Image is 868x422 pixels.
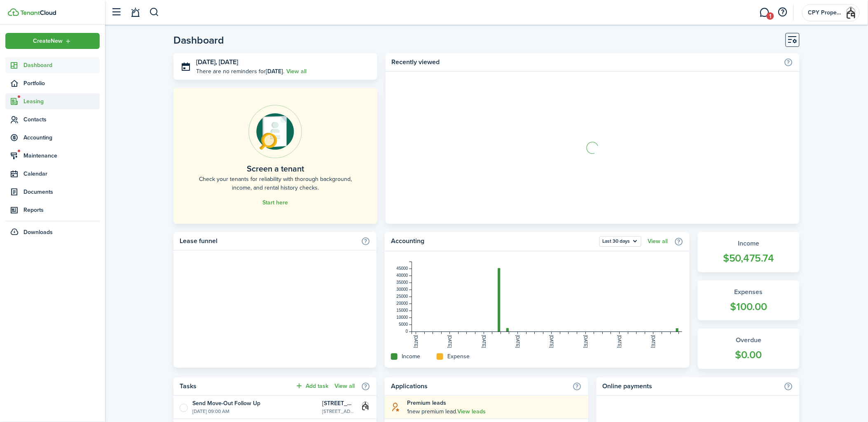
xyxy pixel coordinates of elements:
span: 1 [767,12,774,20]
tspan: [DATE] [583,335,588,348]
home-placeholder-description: Check your tenants for reliability with thorough background, income, and rental history checks. [192,175,359,192]
home-widget-title: Tasks [180,381,291,391]
home-widget-title: Recently viewed [392,57,780,67]
button: Customise [786,33,800,47]
h3: [DATE], [DATE] [196,57,371,67]
span: Maintenance [23,151,100,160]
span: Create New [33,38,63,44]
widget-stats-title: Overdue [706,335,791,345]
button: Open menu [599,236,641,247]
a: Start here [262,199,288,206]
a: Dashboard [5,57,100,73]
widget-stats-count: $100.00 [706,299,791,315]
tspan: [DATE] [516,335,520,348]
tspan: 45000 [397,266,408,271]
p: [STREET_ADDRESS][PERSON_NAME] [322,399,354,408]
p: There are no reminders for . [196,67,284,76]
widget-stats-title: Income [706,239,791,248]
span: Accounting [23,133,100,142]
tspan: 35000 [397,280,408,285]
img: Loading [585,141,600,155]
span: Documents [23,188,100,196]
header-page-title: Dashboard [173,35,224,45]
a: Expenses$100.00 [698,281,800,321]
widget-stats-title: Expenses [706,287,791,297]
home-widget-title: Online payments [603,381,780,391]
tspan: [DATE] [482,335,486,348]
img: CPY Properties, LLC [845,6,858,19]
button: Open resource center [776,5,790,19]
tspan: 20000 [397,301,408,306]
a: Reports [5,202,100,218]
tspan: [DATE] [651,335,656,348]
b: [DATE] [266,67,283,76]
home-widget-title: Expense [447,352,470,361]
tspan: [DATE] [448,335,452,348]
home-widget-title: Income [402,352,420,361]
button: Search [149,5,159,19]
widget-list-item-title: Send Move-Out Follow Up [192,399,260,408]
a: View all [648,238,668,245]
a: View leads [457,408,486,415]
tspan: 10000 [397,315,408,320]
explanation-title: Premium leads [407,399,582,407]
i: soft [391,402,401,412]
tspan: 15000 [397,308,408,313]
span: Leasing [23,97,100,106]
span: Reports [23,206,100,214]
a: Income$50,475.74 [698,232,800,272]
widget-stats-count: $0.00 [706,347,791,363]
span: Downloads [23,228,53,237]
a: Overdue$0.00 [698,329,800,369]
button: Last 30 days [599,236,641,247]
span: Contacts [23,115,100,124]
tspan: 40000 [397,273,408,278]
home-widget-title: Lease funnel [180,236,357,246]
span: Portfolio [23,79,100,88]
span: Calendar [23,169,100,178]
tspan: 25000 [397,294,408,299]
span: Dashboard [23,61,100,70]
home-widget-title: Applications [391,381,568,391]
home-widget-title: Accounting [391,236,595,247]
button: Open sidebar [109,5,124,20]
p: [STREET_ADDRESS][PERSON_NAME] [322,408,354,415]
widget-stats-count: $50,475.74 [706,250,791,266]
tspan: [DATE] [414,335,419,348]
a: View all [335,383,355,390]
img: CPY Properties, LLC [360,401,370,411]
button: Open menu [5,33,100,49]
img: Online payments [248,105,302,158]
a: View all [286,67,306,76]
img: TenantCloud [20,10,56,15]
time: [DATE] 09:00 AM [192,408,229,415]
a: Notifications [128,2,143,23]
button: Add task [295,381,328,391]
tspan: 30000 [397,287,408,292]
tspan: [DATE] [550,335,554,348]
explanation-description: 1 new premium lead . [407,407,582,416]
tspan: [DATE] [618,335,622,348]
home-placeholder-title: Screen a tenant [247,162,304,175]
tspan: 5000 [399,322,409,327]
img: TenantCloud [8,8,19,16]
a: Messaging [757,2,772,23]
tspan: 0 [406,329,408,334]
span: CPY Properties, LLC [808,10,841,16]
